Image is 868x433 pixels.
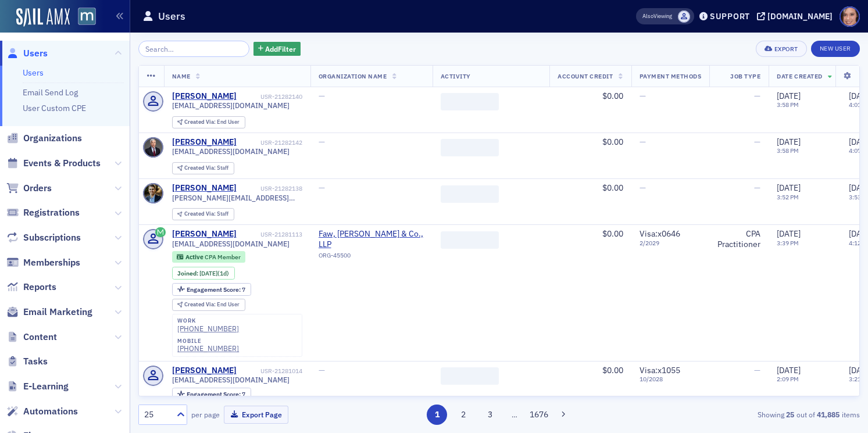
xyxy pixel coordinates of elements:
span: $0.00 [602,182,623,193]
span: E-Learning [23,380,69,393]
span: [DATE] [777,182,801,193]
div: Staff [184,165,228,171]
div: [PERSON_NAME] [172,183,237,194]
a: Content [6,331,57,343]
span: Organization Name [319,72,387,80]
span: 2 / 2029 [640,239,702,247]
span: CPA Member [205,253,241,261]
div: Showing out of items [627,409,860,420]
input: Search… [138,41,249,57]
span: — [754,182,760,193]
div: USR-21282142 [238,139,302,146]
span: Orders [23,182,52,195]
a: User Custom CPE [23,103,86,113]
div: 7 [187,391,245,398]
span: Name [172,72,191,80]
span: $0.00 [602,137,623,147]
span: ‌ [441,185,499,203]
span: — [754,91,760,101]
span: [DATE] [777,91,801,101]
a: [PERSON_NAME] [172,229,237,239]
span: ‌ [441,139,499,156]
button: 1676 [528,405,549,425]
time: 3:52 PM [777,193,799,201]
span: Visa : x0646 [640,228,680,239]
span: Email Marketing [23,306,92,319]
span: Users [23,47,48,60]
div: Created Via: End User [172,299,245,311]
span: [PERSON_NAME][EMAIL_ADDRESS][PERSON_NAME][DOMAIN_NAME] [172,194,302,202]
span: … [506,409,523,420]
div: Created Via: End User [172,116,245,128]
button: [DOMAIN_NAME] [757,12,837,20]
span: 10 / 2028 [640,375,702,383]
span: Reports [23,281,56,294]
div: Engagement Score: 7 [172,283,251,296]
span: Justin Chase [678,10,690,23]
span: Faw, Casson & Co., LLP [319,229,424,249]
span: $0.00 [602,228,623,239]
span: [EMAIL_ADDRESS][DOMAIN_NAME] [172,101,290,110]
div: USR-21281113 [238,231,302,238]
button: AddFilter [253,42,301,56]
div: Joined: 2025-08-21 00:00:00 [172,267,235,280]
a: Faw, [PERSON_NAME] & Co., LLP [319,229,424,249]
a: Memberships [6,256,80,269]
span: Memberships [23,256,80,269]
span: [DATE] [777,137,801,147]
a: Reports [6,281,56,294]
img: SailAMX [16,8,70,27]
div: Engagement Score: 7 [172,388,251,400]
span: Viewing [642,12,672,20]
a: Active CPA Member [177,253,240,261]
div: 7 [187,287,245,293]
span: [DATE] [199,269,217,277]
a: [PHONE_NUMBER] [177,324,239,333]
span: [EMAIL_ADDRESS][DOMAIN_NAME] [172,239,290,248]
a: New User [811,41,860,57]
time: 3:58 PM [777,146,799,155]
span: Events & Products [23,157,101,170]
div: Created Via: Staff [172,162,234,174]
a: Email Marketing [6,306,92,319]
a: Orders [6,182,52,195]
span: Job Type [730,72,760,80]
div: USR-21282140 [238,93,302,101]
span: Subscriptions [23,231,81,244]
a: Organizations [6,132,82,145]
div: [PERSON_NAME] [172,137,237,148]
span: Engagement Score : [187,285,242,294]
span: $0.00 [602,365,623,375]
span: — [754,137,760,147]
span: Active [185,253,205,261]
span: Engagement Score : [187,390,242,398]
span: Tasks [23,355,48,368]
div: Staff [184,211,228,217]
span: Content [23,331,57,343]
span: Created Via : [184,118,217,126]
span: — [640,182,646,193]
div: CPA Practitioner [717,229,760,249]
span: ‌ [441,93,499,110]
div: mobile [177,338,239,345]
span: ‌ [441,367,499,385]
a: [PERSON_NAME] [172,366,237,376]
span: — [640,137,646,147]
div: work [177,317,239,324]
a: View Homepage [70,8,96,27]
a: Email Send Log [23,87,78,98]
a: Automations [6,405,78,418]
div: [DOMAIN_NAME] [767,11,833,22]
h1: Users [158,9,185,23]
span: Activity [441,72,471,80]
span: Account Credit [558,72,613,80]
time: 3:58 PM [777,101,799,109]
div: Active: Active: CPA Member [172,251,246,263]
div: USR-21281014 [238,367,302,375]
button: 3 [480,405,500,425]
div: End User [184,119,240,126]
span: Visa : x1055 [640,365,680,375]
a: Users [6,47,48,60]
